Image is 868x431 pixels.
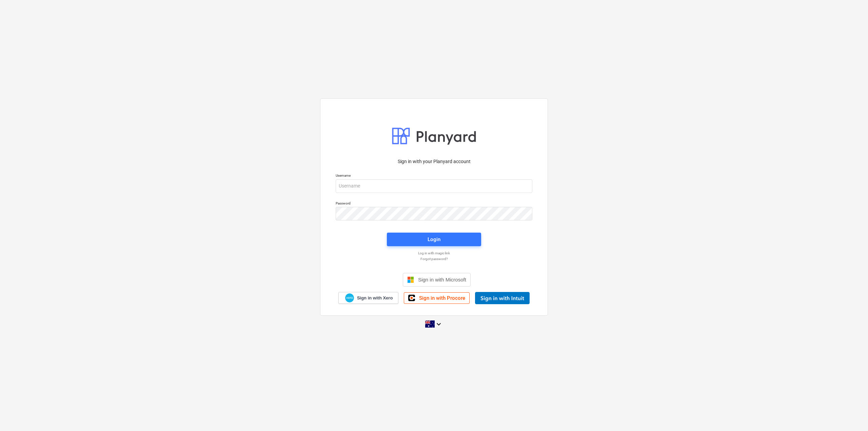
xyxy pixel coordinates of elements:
img: Microsoft logo [407,276,414,283]
i: keyboard_arrow_down [435,320,443,328]
span: Sign in with Microsoft [418,277,466,282]
button: Login [387,233,481,246]
img: Xero logo [345,293,354,302]
div: Login [428,235,440,244]
a: Sign in with Xero [338,292,399,304]
span: Sign in with Xero [357,295,393,301]
input: Username [336,179,532,193]
a: Sign in with Procore [404,292,470,304]
p: Password [336,201,532,207]
span: Sign in with Procore [419,295,465,301]
a: Forgot password? [332,257,536,261]
p: Sign in with your Planyard account [336,158,532,165]
a: Log in with magic link [332,251,536,255]
p: Username [336,173,532,179]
